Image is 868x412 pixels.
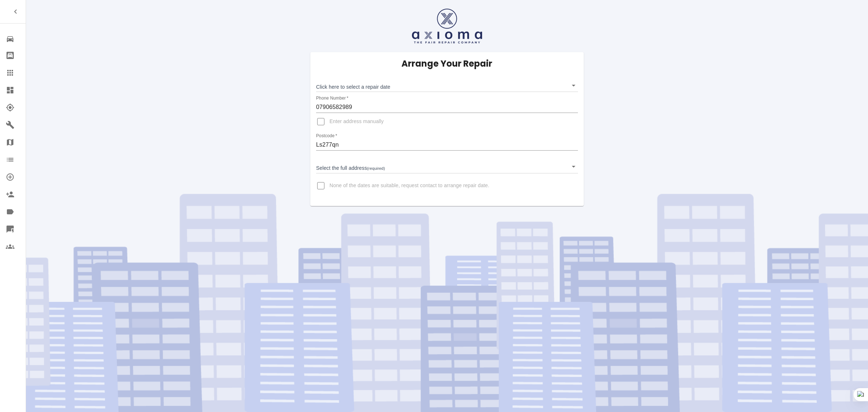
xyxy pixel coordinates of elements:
h5: Arrange Your Repair [401,58,492,70]
label: Phone Number [316,95,348,101]
span: Enter address manually [329,118,384,125]
span: None of the dates are suitable, request contact to arrange repair date. [329,182,489,189]
label: Postcode [316,133,337,139]
img: axioma [412,9,482,43]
